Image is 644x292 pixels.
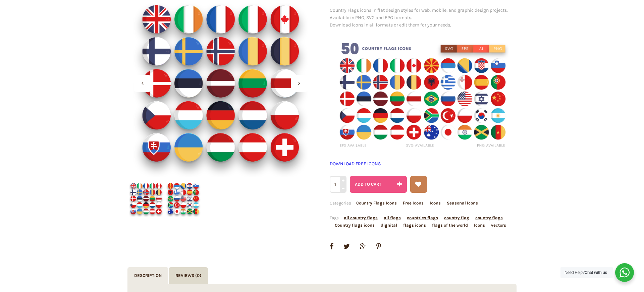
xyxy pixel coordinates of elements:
[403,200,424,206] a: Free Icons
[444,215,469,220] a: country flag
[491,223,506,228] a: vectors
[447,200,478,206] a: Seasonal Icons
[330,7,517,29] p: Country Flags icons in flat design styles for web, mobile, and graphic design projects. Available...
[330,215,506,228] span: Tags
[330,161,381,167] a: DOWNLOAD FREE ICONS
[403,223,426,228] a: flags icons
[355,182,381,187] span: Add to cart
[474,223,485,228] a: Icons
[407,215,438,220] a: countries flags
[585,270,607,275] strong: Chat with us
[330,176,345,193] input: Qty
[432,223,468,228] a: flags of the world
[330,200,478,206] span: Categories
[165,180,202,217] img: Country Flags Icons Cover
[356,200,397,206] a: Country Flags Icons
[350,176,407,193] button: Add to cart
[335,223,375,228] a: Country flags icons
[344,215,378,220] a: all country flags
[330,34,517,158] img: Country Flags icons png/svg/eps
[475,215,503,220] a: country flags
[127,267,168,284] a: Description
[430,200,441,206] a: Icons
[381,223,397,228] a: dighital
[384,215,401,220] a: all flags
[127,180,165,217] img: Country Flags Icons
[169,267,208,284] a: Reviews (0)
[565,270,607,275] span: Need Help?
